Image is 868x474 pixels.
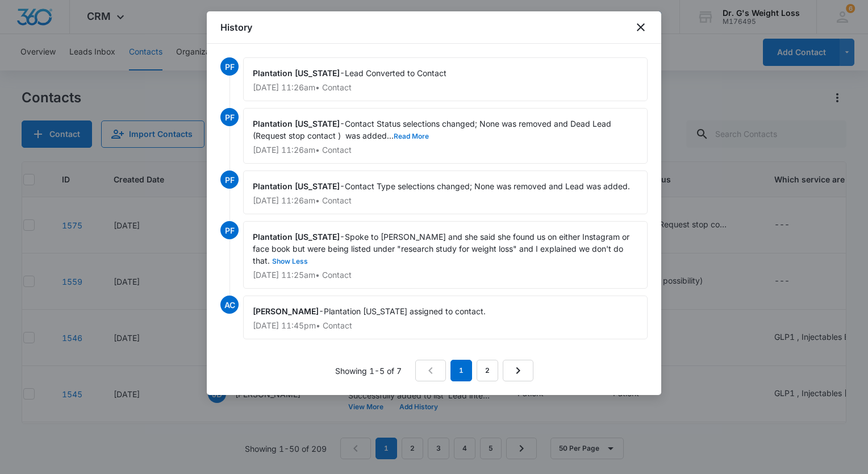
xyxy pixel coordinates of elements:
[253,84,638,92] p: [DATE] 11:26am • Contact
[243,108,648,164] div: -
[634,20,648,34] button: close
[335,365,402,377] p: Showing 1-5 of 7
[253,322,638,330] p: [DATE] 11:45pm • Contact
[345,181,630,191] span: Contact Type selections changed; None was removed and Lead was added.
[503,360,533,381] a: Next Page
[394,133,429,140] button: Read More
[220,108,239,126] span: PF
[415,360,533,381] nav: Pagination
[253,306,319,316] span: [PERSON_NAME]
[253,181,340,191] span: Plantation [US_STATE]
[243,171,648,214] div: -
[253,119,614,140] span: Contact Status selections changed; None was removed and Dead Lead (Request stop contact ) was add...
[253,119,340,128] span: Plantation [US_STATE]
[345,68,446,78] span: Lead Converted to Contact
[324,306,486,316] span: Plantation [US_STATE] assigned to contact.
[253,146,638,154] p: [DATE] 11:26am • Contact
[243,221,648,289] div: -
[253,232,632,265] span: Spoke to [PERSON_NAME] and she said she found us on either Instagram or face book but were being ...
[253,271,638,279] p: [DATE] 11:25am • Contact
[253,197,638,205] p: [DATE] 11:26am • Contact
[477,360,498,381] a: Page 2
[220,57,239,76] span: PF
[450,360,472,381] em: 1
[253,232,340,242] span: Plantation [US_STATE]
[220,221,239,239] span: PF
[253,68,340,78] span: Plantation [US_STATE]
[243,296,648,339] div: -
[220,296,239,314] span: AC
[220,171,239,189] span: PF
[243,57,648,101] div: -
[220,20,252,34] h1: History
[270,258,310,265] button: Show Less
